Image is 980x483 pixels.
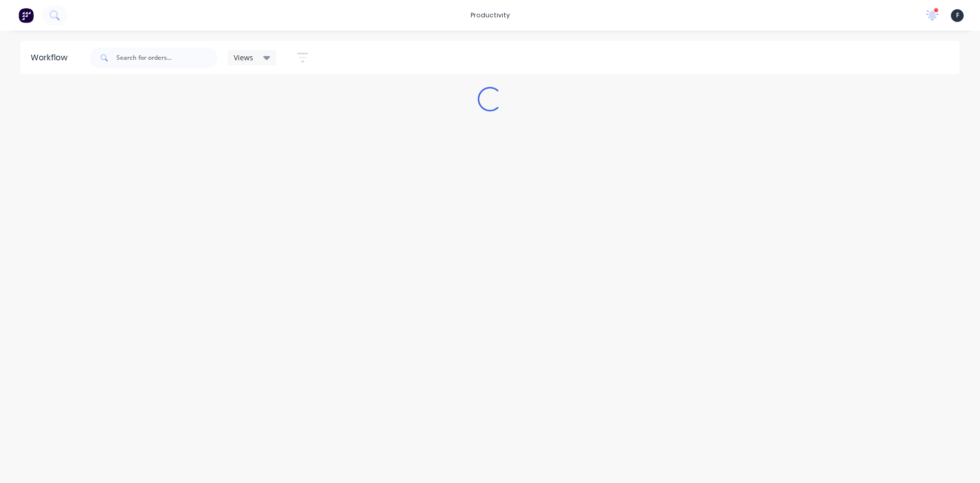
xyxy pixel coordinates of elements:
div: productivity [465,8,515,23]
span: F [956,11,959,20]
img: Factory [18,8,34,23]
span: Views [234,52,253,63]
div: Workflow [31,52,72,64]
input: Search for orders... [116,48,217,68]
